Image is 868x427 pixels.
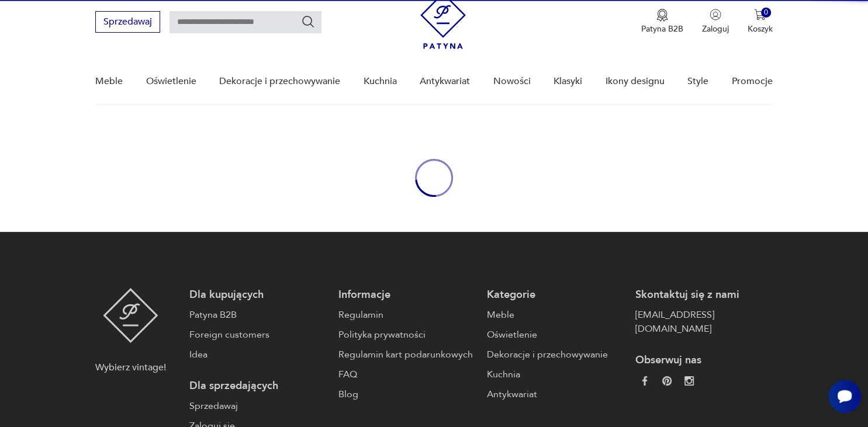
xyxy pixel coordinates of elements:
[338,288,475,302] p: Informacje
[635,308,772,336] a: [EMAIL_ADDRESS][DOMAIN_NAME]
[487,348,624,362] a: Dekoracje i przechowywanie
[487,308,624,322] a: Meble
[656,9,668,22] img: Ikona medalu
[487,367,624,381] a: Kuchnia
[710,9,721,20] img: Ikonka użytkownika
[684,376,694,386] img: c2fd9cf7f39615d9d6839a72ae8e59e5.webp
[95,11,160,33] button: Sprzedawaj
[687,59,708,104] a: Style
[95,19,160,27] a: Sprzedawaj
[95,360,166,374] p: Wybierz vintage!
[641,23,683,34] p: Patyna B2B
[487,387,624,401] a: Antykwariat
[635,288,772,302] p: Skontaktuj się z nami
[189,328,326,342] a: Foreign customers
[189,379,326,393] p: Dla sprzedających
[761,8,771,18] div: 0
[487,328,624,342] a: Oświetlenie
[754,9,766,20] img: Ikona koszyka
[146,59,196,104] a: Oświetlenie
[487,288,624,302] p: Kategorie
[338,308,475,322] a: Regulamin
[338,367,475,381] a: FAQ
[338,387,475,401] a: Blog
[702,23,729,34] p: Zaloguj
[662,376,672,386] img: 37d27d81a828e637adc9f9cb2e3d3a8a.webp
[189,399,326,413] a: Sprzedawaj
[219,59,340,104] a: Dekoracje i przechowywanie
[95,59,123,104] a: Meble
[364,59,397,104] a: Kuchnia
[338,348,475,362] a: Regulamin kart podarunkowych
[189,308,326,322] a: Patyna B2B
[301,15,315,29] button: Szukaj
[641,9,683,34] button: Patyna B2B
[635,353,772,367] p: Obserwuj nas
[493,59,531,104] a: Nowości
[103,288,158,343] img: Patyna - sklep z meblami i dekoracjami vintage
[189,288,326,302] p: Dla kupujących
[641,9,683,34] a: Ikona medaluPatyna B2B
[748,23,773,34] p: Koszyk
[702,9,729,34] button: Zaloguj
[828,380,861,413] iframe: Smartsupp widget button
[554,59,582,104] a: Klasyki
[338,328,475,342] a: Polityka prywatności
[189,348,326,362] a: Idea
[420,59,470,104] a: Antykwariat
[606,59,665,104] a: Ikony designu
[732,59,773,104] a: Promocje
[748,9,773,34] button: 0Koszyk
[640,376,649,386] img: da9060093f698e4c3cedc1453eec5031.webp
